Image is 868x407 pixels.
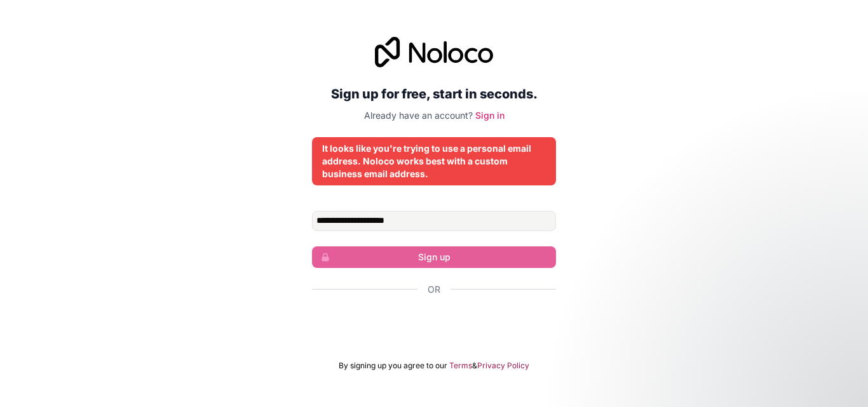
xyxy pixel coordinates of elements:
span: Or [428,283,440,296]
span: Already have an account? [364,110,473,121]
a: Privacy Policy [477,361,529,371]
span: By signing up you agree to our [339,361,447,371]
div: It looks like you're trying to use a personal email address. Noloco works best with a custom busi... [322,142,546,180]
h2: Sign up for free, start in seconds. [312,83,556,105]
input: Email address [312,211,556,231]
button: Sign up [312,246,556,268]
iframe: Intercom notifications message [614,312,868,401]
a: Sign in [475,110,505,121]
iframe: Przycisk Zaloguj się przez Google [306,310,562,338]
span: & [472,361,477,371]
a: Terms [449,361,472,371]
